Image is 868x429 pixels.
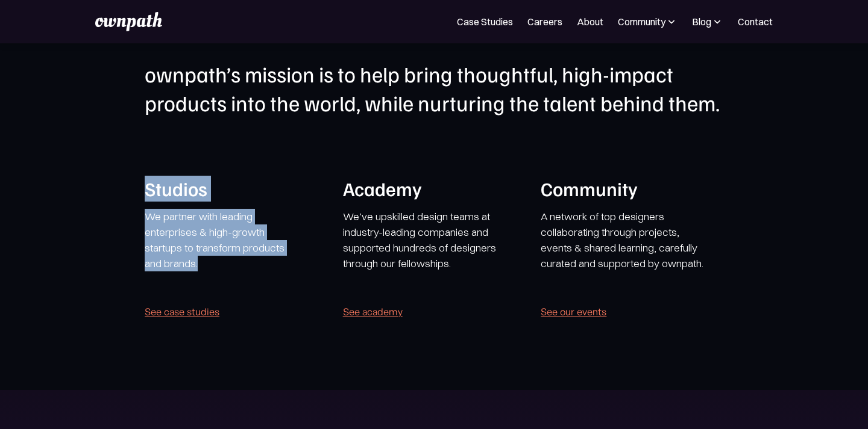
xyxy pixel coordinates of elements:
div: Blog [692,14,711,29]
h1: Studios [145,176,315,202]
a: Careers [527,14,562,29]
a: Contact [738,14,773,29]
a: See our events [541,303,606,320]
a: About [577,14,603,29]
a: Case Studies [457,14,513,29]
p: We’ve upskilled design teams at industry-leading companies and supported hundreds of designers th... [343,209,514,271]
div: Blog [692,14,723,29]
div: Community [618,14,678,29]
h1: Academy [343,176,514,202]
h1: ownpath’s mission is to help bring thoughtful, high-impact products into the world, while nurturi... [145,60,723,118]
p: We partner with leading enterprises & high-growth startups to transform products and brands. ‍ [145,209,298,287]
h1: Community [541,176,711,202]
a: See case studies [145,303,219,320]
div: Community [618,14,665,29]
a: See academy [343,303,403,320]
p: A network of top designers collaborating through projects, events & shared learning, carefully cu... [541,209,711,271]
